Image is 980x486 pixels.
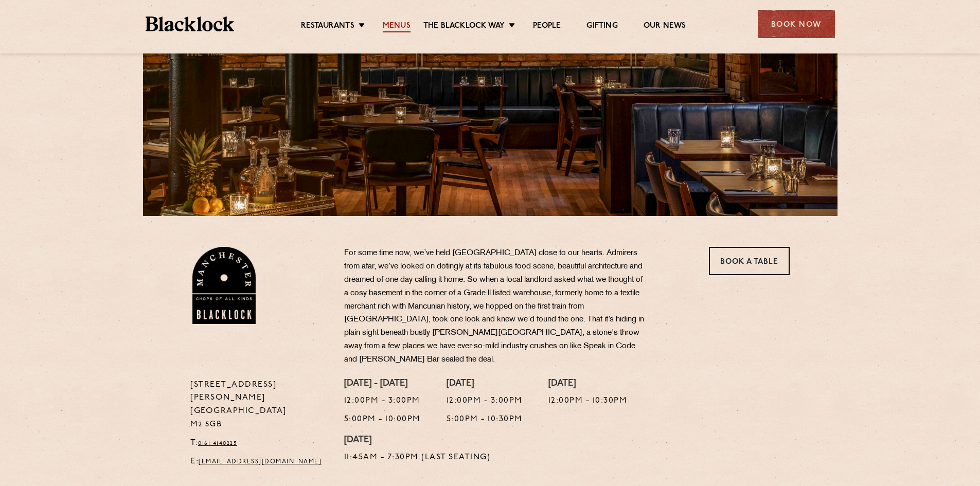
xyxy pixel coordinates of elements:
a: Book a Table [709,247,790,275]
a: Gifting [586,21,617,32]
a: 0161 4140225 [198,440,237,446]
img: BL_Textured_Logo-footer-cropped.svg [146,16,235,31]
a: People [533,21,561,32]
p: 5:00pm - 10:00pm [344,413,421,426]
a: Restaurants [301,21,354,32]
p: 5:00pm - 10:30pm [447,413,523,426]
p: For some time now, we’ve held [GEOGRAPHIC_DATA] close to our hearts. Admirers from afar, we’ve lo... [344,247,648,367]
a: [EMAIL_ADDRESS][DOMAIN_NAME] [199,459,322,465]
h4: [DATE] [447,379,523,390]
h4: [DATE] [548,379,628,390]
p: 12:00pm - 3:00pm [447,394,523,408]
a: Our News [644,21,686,32]
a: The Blacklock Way [423,21,505,32]
p: E: [190,455,329,469]
h4: [DATE] [344,435,491,446]
p: T: [190,437,329,450]
div: Book Now [758,10,835,38]
p: 11:45am - 7:30pm (Last Seating) [344,451,491,464]
h4: [DATE] - [DATE] [344,379,421,390]
p: 12:00pm - 10:30pm [548,394,628,408]
a: Menus [383,21,411,32]
p: [STREET_ADDRESS][PERSON_NAME] [GEOGRAPHIC_DATA] M2 5GB [190,379,329,432]
img: BL_Manchester_Logo-bleed.png [190,247,258,324]
p: 12:00pm - 3:00pm [344,394,421,408]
